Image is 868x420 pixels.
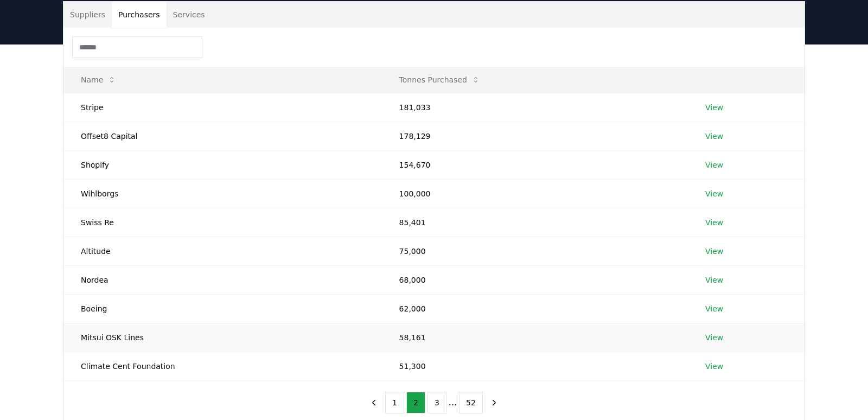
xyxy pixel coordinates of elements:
td: 62,000 [382,294,688,323]
a: View [705,102,723,113]
button: Suppliers [63,2,112,28]
button: 52 [459,392,483,413]
td: Altitude [63,237,382,265]
button: next page [485,392,503,413]
td: Shopify [63,150,382,179]
td: 85,401 [382,208,688,237]
td: 75,000 [382,237,688,265]
button: Name [72,69,125,91]
td: Wihlborgs [63,179,382,208]
a: View [705,246,723,257]
td: 68,000 [382,265,688,294]
td: Offset8 Capital [63,122,382,150]
a: View [705,160,723,170]
a: View [705,275,723,285]
a: View [705,332,723,343]
td: Boeing [63,294,382,323]
td: Mitsui OSK Lines [63,323,382,352]
a: View [705,188,723,199]
td: Stripe [63,93,382,122]
button: 2 [406,392,425,413]
a: View [705,303,723,314]
td: 100,000 [382,179,688,208]
button: 1 [385,392,404,413]
td: 58,161 [382,323,688,352]
a: View [705,131,723,142]
td: Swiss Re [63,208,382,237]
td: 178,129 [382,122,688,150]
button: previous page [365,392,383,413]
a: View [705,217,723,228]
td: Nordea [63,265,382,294]
td: 181,033 [382,93,688,122]
td: Climate Cent Foundation [63,352,382,380]
td: 154,670 [382,150,688,179]
button: 3 [427,392,446,413]
button: Tonnes Purchased [391,69,489,91]
td: 51,300 [382,352,688,380]
li: ... [449,396,457,409]
button: Purchasers [112,2,167,28]
a: View [705,361,723,372]
button: Services [167,2,212,28]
